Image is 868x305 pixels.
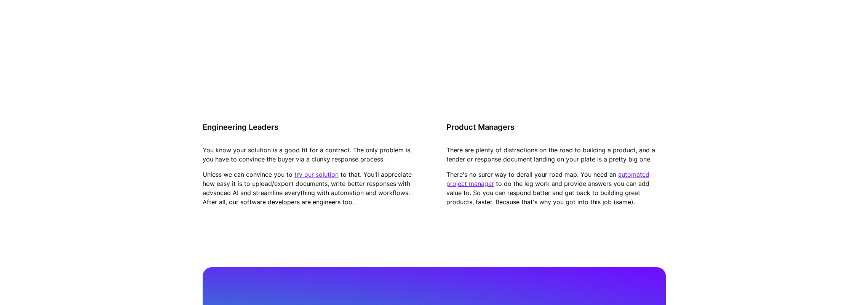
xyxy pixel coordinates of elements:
[203,167,422,210] p: Unless we can convince you to to that. You'll appreciate how easy it is to upload/export document...
[446,142,666,167] p: There are plenty of distractions on the road to building a product, and a tender or response docu...
[446,167,666,210] p: There's no surer way to derail your road map. You need an to do the leg work and provide answers ...
[446,171,649,187] a: automated project manager
[446,112,666,142] h2: Product Managers
[203,112,422,142] h2: Engineering Leaders
[203,17,290,108] img: soon
[294,171,339,178] a: try our solution
[446,17,534,95] img: probably-nothing
[203,142,422,167] p: You know your solution is a good fit for a contract. The only problem is, you have to convince th...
